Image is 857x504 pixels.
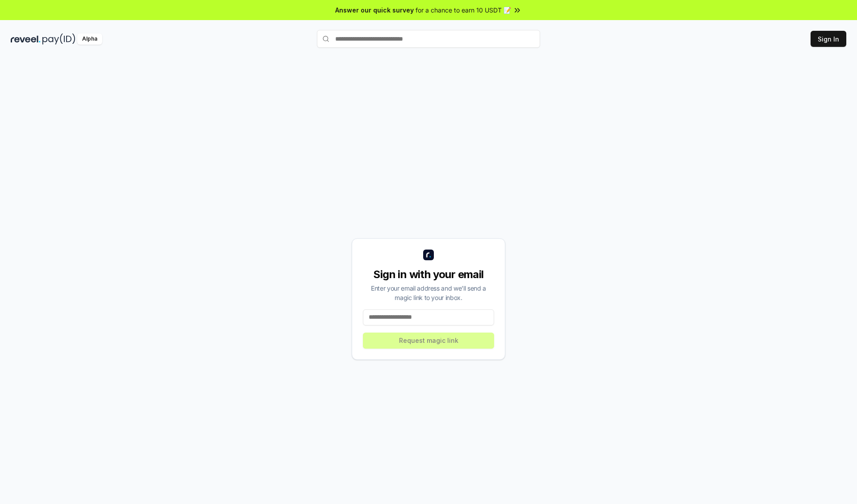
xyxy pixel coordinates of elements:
div: Sign in with your email [363,267,494,282]
span: for a chance to earn 10 USDT 📝 [416,5,511,15]
img: logo_small [423,250,434,260]
div: Alpha [77,33,102,45]
span: Answer our quick survey [335,5,414,15]
div: Enter your email address and we’ll send a magic link to your inbox. [363,283,494,302]
img: pay_id [42,33,75,45]
button: Sign In [811,31,846,47]
img: reveel_dark [11,33,41,45]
